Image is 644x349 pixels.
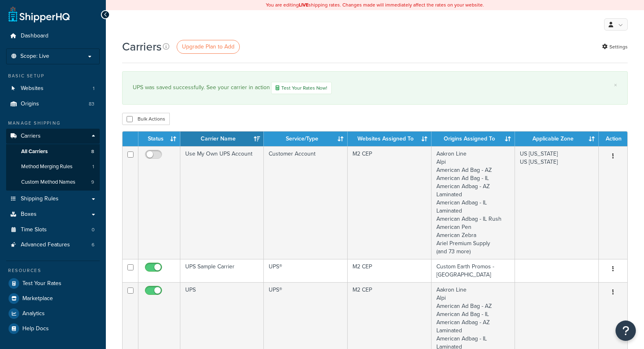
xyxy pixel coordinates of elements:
[6,291,100,306] a: Marketplace
[264,146,347,259] td: Customer Account
[348,146,432,259] td: M2 CEP
[6,120,100,127] div: Manage Shipping
[122,39,162,55] h1: Carriers
[138,132,180,146] th: Status: activate to sort column ascending
[21,226,47,233] span: Time Slots
[22,325,49,332] span: Help Docs
[180,146,264,259] td: Use My Own UPS Account
[348,259,432,282] td: M2 CEP
[21,163,72,170] span: Method Merging Rules
[599,132,627,146] th: Action
[21,148,48,155] span: All Carriers
[6,97,100,112] li: Origins
[6,222,100,237] a: Time Slots 0
[89,101,94,108] span: 83
[22,310,45,317] span: Analytics
[6,29,100,44] a: Dashboard
[271,82,332,94] a: Test Your Rates Now!
[6,159,100,174] li: Method Merging Rules
[515,146,599,259] td: US [US_STATE] US [US_STATE]
[6,81,100,96] a: Websites 1
[6,175,100,190] li: Custom Method Names
[133,82,617,94] div: UPS was saved successfully. See your carrier in action
[180,132,264,146] th: Carrier Name: activate to sort column ascending
[122,113,170,125] button: Bulk Actions
[92,241,94,248] span: 6
[21,133,41,140] span: Carriers
[91,179,94,186] span: 9
[6,97,100,112] a: Origins 83
[6,191,100,206] a: Shipping Rules
[6,144,100,159] li: All Carriers
[182,42,234,51] span: Upgrade Plan to Add
[6,159,100,174] a: Method Merging Rules 1
[21,101,39,108] span: Origins
[9,6,70,22] a: ShipperHQ Home
[602,41,628,53] a: Settings
[6,81,100,96] li: Websites
[93,85,94,92] span: 1
[92,163,94,170] span: 1
[177,40,240,54] a: Upgrade Plan to Add
[6,237,100,252] a: Advanced Features 6
[6,306,100,321] a: Analytics
[616,320,636,341] button: Open Resource Center
[264,259,347,282] td: UPS®
[432,132,515,146] th: Origins Assigned To: activate to sort column ascending
[91,148,94,155] span: 8
[21,179,75,186] span: Custom Method Names
[6,222,100,237] li: Time Slots
[299,1,309,9] b: LIVE
[6,276,100,291] a: Test Your Rates
[21,85,44,92] span: Websites
[21,195,59,202] span: Shipping Rules
[22,280,61,287] span: Test Your Rates
[614,82,617,88] a: ×
[264,132,347,146] th: Service/Type: activate to sort column ascending
[6,207,100,222] a: Boxes
[180,259,264,282] td: UPS Sample Carrier
[92,226,94,233] span: 0
[515,132,599,146] th: Applicable Zone: activate to sort column ascending
[432,259,515,282] td: Custom Earth Promos - [GEOGRAPHIC_DATA]
[6,237,100,252] li: Advanced Features
[6,267,100,274] div: Resources
[22,295,53,302] span: Marketplace
[6,129,100,144] a: Carriers
[6,321,100,336] a: Help Docs
[21,241,70,248] span: Advanced Features
[6,72,100,79] div: Basic Setup
[348,132,432,146] th: Websites Assigned To: activate to sort column ascending
[21,211,37,218] span: Boxes
[6,129,100,191] li: Carriers
[21,33,48,40] span: Dashboard
[432,146,515,259] td: Aakron Line Alpi American Ad Bag - AZ American Ad Bag - IL American Adbag - AZ Laminated American...
[6,144,100,159] a: All Carriers 8
[20,53,49,60] span: Scope: Live
[6,175,100,190] a: Custom Method Names 9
